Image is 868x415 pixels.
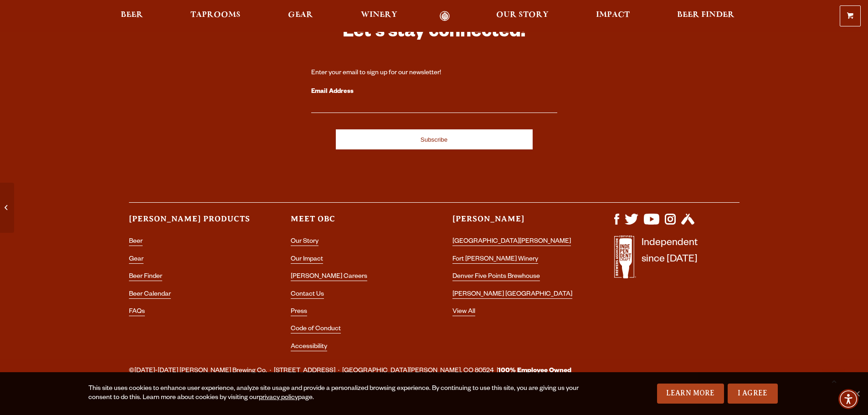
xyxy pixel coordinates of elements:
div: This site uses cookies to enhance user experience, analyze site usage and provide a personalized ... [88,384,582,403]
strong: 100% Employee Owned [498,368,571,375]
a: Visit us on Instagram [665,220,676,227]
a: Odell Home [428,11,462,21]
a: Visit us on YouTube [644,220,659,227]
a: Accessibility [291,343,327,351]
a: Fort [PERSON_NAME] Winery [452,256,538,264]
a: Impact [590,11,636,21]
span: Taprooms [190,11,241,19]
span: Beer Finder [677,11,734,19]
div: Accessibility Menu [838,389,858,409]
span: Gear [288,11,313,19]
a: Code of Conduct [291,326,341,333]
span: Winery [361,11,397,19]
h3: Meet OBC [291,214,416,232]
span: Impact [596,11,630,19]
a: Our Impact [291,256,323,264]
a: Our Story [291,238,318,246]
a: Gear [282,11,319,21]
label: Email Address [311,86,557,98]
a: Beer Finder [671,11,740,21]
a: Scroll to top [822,369,845,392]
a: Visit us on X (formerly Twitter) [625,220,638,227]
span: Our Story [496,11,549,19]
span: ©[DATE]-[DATE] [PERSON_NAME] Brewing Co. · [STREET_ADDRESS] · [GEOGRAPHIC_DATA][PERSON_NAME], CO ... [129,365,571,377]
a: View All [452,308,475,316]
a: Beer [115,11,149,21]
a: Beer [129,238,143,246]
a: Taprooms [185,11,247,21]
div: Enter your email to sign up for our newsletter! [311,69,557,78]
a: FAQs [129,308,145,316]
span: Beer [121,11,143,19]
h3: [PERSON_NAME] [452,214,578,232]
p: Independent since [DATE] [642,236,698,283]
h3: Let's stay connected! [311,20,557,47]
a: Beer Finder [129,273,162,281]
a: privacy policy [259,395,298,402]
a: Gear [129,256,144,264]
a: Beer Calendar [129,291,171,299]
a: Winery [355,11,403,21]
a: [PERSON_NAME] [GEOGRAPHIC_DATA] [452,291,572,299]
a: Learn More [657,384,724,404]
a: [GEOGRAPHIC_DATA][PERSON_NAME] [452,238,571,246]
a: Press [291,308,307,316]
h3: [PERSON_NAME] Products [129,214,254,232]
a: I Agree [728,384,778,404]
a: Visit us on Untappd [681,220,694,227]
a: Contact Us [291,291,324,299]
a: Our Story [490,11,555,21]
input: Subscribe [336,129,533,149]
a: [PERSON_NAME] Careers [291,273,367,281]
a: Denver Five Points Brewhouse [452,273,540,281]
a: Visit us on Facebook [614,220,619,227]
